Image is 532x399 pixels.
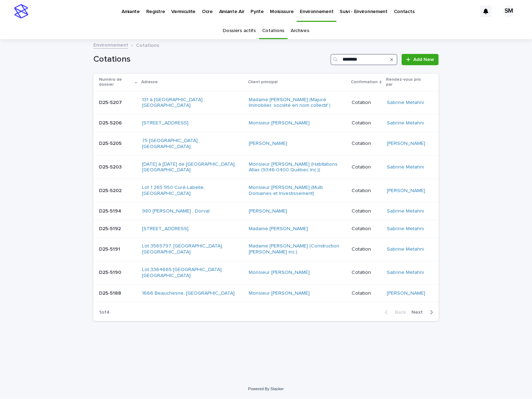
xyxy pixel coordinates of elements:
p: Cotations [136,41,159,49]
p: D25-5192 [99,225,122,232]
a: Add New [402,54,439,65]
a: Archives [291,23,309,39]
a: Lot 1 265 950 Curé-Labelle, [GEOGRAPHIC_DATA] [142,185,243,197]
p: Cotation [352,270,381,276]
p: 1 of 4 [93,304,115,321]
button: Back [379,309,409,315]
p: D25-5190 [99,268,123,276]
a: Lot 3569797, [GEOGRAPHIC_DATA], [GEOGRAPHIC_DATA] [142,243,243,255]
p: D25-5205 [99,139,123,147]
a: Monsieur [PERSON_NAME] [249,270,310,276]
a: Lot 3364665 [GEOGRAPHIC_DATA], [GEOGRAPHIC_DATA] [142,267,243,279]
a: Sabrine Metahni [387,246,424,252]
a: Monsieur [PERSON_NAME] [249,120,310,126]
a: Sabrine Metahni [387,164,424,170]
a: Monsieur [PERSON_NAME] (Habitations Atlas (9346-0400 Québec Inc.)) [249,161,346,173]
a: Dossiers actifs [223,23,255,39]
a: [PERSON_NAME] [387,141,425,147]
tr: D25-5190D25-5190 Lot 3364665 [GEOGRAPHIC_DATA], [GEOGRAPHIC_DATA] Monsieur [PERSON_NAME] Cotation... [93,261,439,284]
p: D25-5202 [99,186,123,194]
a: Monsieur [PERSON_NAME] (Multi Domaines et Investissement) [249,185,346,197]
a: Madame [PERSON_NAME] (Construction [PERSON_NAME] inc.) [249,243,346,255]
tr: D25-5203D25-5203 [DATE] à [DATE] de [GEOGRAPHIC_DATA], [GEOGRAPHIC_DATA] Monsieur [PERSON_NAME] (... [93,155,439,179]
a: [PERSON_NAME] [387,290,425,296]
tr: D25-5206D25-5206 [STREET_ADDRESS] Monsieur [PERSON_NAME] CotationSabrine Metahni [93,115,439,132]
tr: D25-5194D25-5194 980 [PERSON_NAME] , Dorval [PERSON_NAME] CotationSabrine Metahni [93,202,439,220]
p: Cotation [352,100,381,106]
a: Sabrine Metahni [387,270,424,276]
div: SM [503,6,514,17]
p: Cotation [352,120,381,126]
p: D25-5194 [99,207,123,214]
a: [PERSON_NAME] [249,141,287,147]
p: D25-5191 [99,245,122,252]
p: Rendez-vous pris par [386,76,427,89]
p: Cotation [352,290,381,296]
a: [PERSON_NAME] [249,208,287,214]
p: Cotation [352,246,381,252]
p: Adresse [141,78,158,86]
tr: D25-5192D25-5192 [STREET_ADDRESS] Madame [PERSON_NAME] CotationSabrine Metahni [93,220,439,238]
p: D25-5188 [99,289,123,296]
p: D25-5206 [99,119,123,126]
img: stacker-logo-s-only.png [14,4,28,18]
a: [STREET_ADDRESS] [142,226,188,232]
a: Sabrine Metahni [387,208,424,214]
a: Sabrine Metahni [387,100,424,106]
p: Confirmation [351,78,378,86]
a: Sabrine Metahni [387,226,424,232]
a: Sabrine Metahni [387,120,424,126]
p: Client principal [248,78,278,86]
a: 1666 Beauchesne, [GEOGRAPHIC_DATA] [142,290,235,296]
a: Powered By Stacker [248,387,284,391]
p: Cotation [352,208,381,214]
a: 980 [PERSON_NAME] , Dorval [142,208,210,214]
a: Environnement [93,41,128,49]
a: Madame [PERSON_NAME] (Majuré Immobilier, société en nom collectif ) [249,97,346,109]
tr: D25-5191D25-5191 Lot 3569797, [GEOGRAPHIC_DATA], [GEOGRAPHIC_DATA] Madame [PERSON_NAME] (Construc... [93,238,439,261]
tr: D25-5205D25-5205 75 [GEOGRAPHIC_DATA] , [GEOGRAPHIC_DATA] [PERSON_NAME] Cotation[PERSON_NAME] [93,132,439,155]
p: Cotation [352,141,381,147]
a: [STREET_ADDRESS] [142,120,188,126]
p: Numéro de dossier [99,76,133,89]
p: Cotation [352,164,381,170]
span: Back [391,310,406,315]
tr: D25-5188D25-5188 1666 Beauchesne, [GEOGRAPHIC_DATA] Monsieur [PERSON_NAME] Cotation[PERSON_NAME] [93,284,439,302]
tr: D25-5207D25-5207 131 à [GEOGRAPHIC_DATA] , [GEOGRAPHIC_DATA] Madame [PERSON_NAME] (Majuré Immobil... [93,91,439,115]
p: Cotation [352,226,381,232]
button: Next [409,309,439,315]
h1: Cotations [93,54,328,65]
a: Cotations [262,23,284,39]
tr: D25-5202D25-5202 Lot 1 265 950 Curé-Labelle, [GEOGRAPHIC_DATA] Monsieur [PERSON_NAME] (Multi Doma... [93,179,439,203]
a: [DATE] à [DATE] de [GEOGRAPHIC_DATA], [GEOGRAPHIC_DATA] [142,161,243,173]
a: [PERSON_NAME] [387,188,425,194]
span: Next [412,310,427,315]
p: D25-5207 [99,98,123,106]
span: Add New [413,57,434,62]
p: Cotation [352,188,381,194]
a: Madame [PERSON_NAME] [249,226,308,232]
a: 131 à [GEOGRAPHIC_DATA] , [GEOGRAPHIC_DATA] [142,97,243,109]
a: Monsieur [PERSON_NAME] [249,290,310,296]
a: 75 [GEOGRAPHIC_DATA] , [GEOGRAPHIC_DATA] [142,138,243,150]
input: Search [330,54,397,65]
p: D25-5203 [99,163,123,170]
